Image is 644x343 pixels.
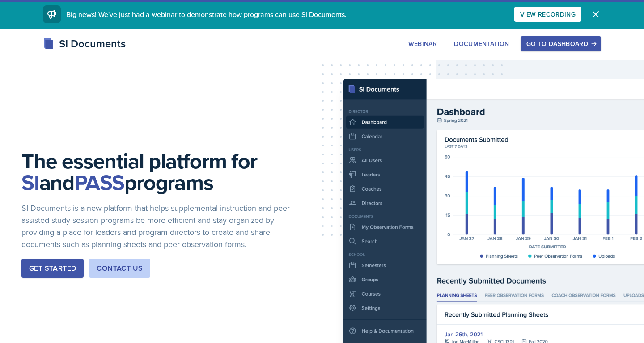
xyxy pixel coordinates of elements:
div: Contact Us [97,263,143,274]
button: Contact Us [89,259,150,278]
span: Big news! We've just had a webinar to demonstrate how programs can use SI Documents. [66,9,347,19]
div: Webinar [408,40,437,47]
button: Go to Dashboard [521,36,601,51]
div: Documentation [454,40,509,47]
button: View Recording [514,7,581,22]
div: Get Started [29,263,76,274]
button: Get Started [21,259,84,278]
div: View Recording [520,11,576,18]
div: SI Documents [43,36,126,52]
button: Documentation [448,36,515,51]
button: Webinar [402,36,443,51]
div: Go to Dashboard [526,40,595,47]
